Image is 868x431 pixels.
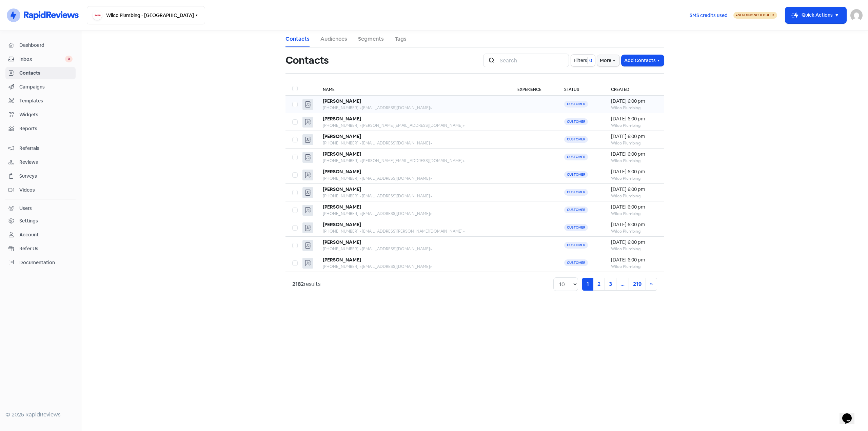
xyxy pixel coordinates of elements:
span: Referrals [19,145,73,152]
a: Settings [5,215,76,227]
span: Contacts [19,70,73,77]
strong: 2182 [292,280,304,288]
a: Reports [5,122,76,135]
div: Users [19,205,32,212]
a: Surveys [5,170,76,182]
a: Users [5,202,76,215]
span: Customer [564,189,588,196]
div: Wilco Plumbing [611,211,657,217]
span: Reports [19,125,73,132]
b: [PERSON_NAME] [323,169,361,175]
a: 2 [593,278,605,291]
b: [PERSON_NAME] [323,98,361,104]
div: results [292,280,320,288]
span: Customer [564,101,588,107]
div: [DATE] 6:00 pm [611,256,657,263]
a: Refer Us [5,242,76,255]
a: Audiences [320,35,347,43]
div: [DATE] 6:00 pm [611,115,657,122]
a: Dashboard [5,39,76,52]
b: [PERSON_NAME] [323,186,361,192]
div: [PHONE_NUMBER] <[EMAIL_ADDRESS][DOMAIN_NAME]> [323,105,504,111]
span: Dashboard [19,42,73,49]
div: Wilco Plumbing [611,158,657,164]
b: [PERSON_NAME] [323,239,361,245]
div: [DATE] 6:00 pm [611,168,657,175]
span: Surveys [19,173,73,180]
span: Customer [564,207,588,213]
th: Experience [511,82,558,96]
div: [PHONE_NUMBER] <[PERSON_NAME][EMAIL_ADDRESS][DOMAIN_NAME]> [323,122,504,129]
span: Widgets [19,111,73,118]
span: Inbox [19,56,65,63]
a: Account [5,229,76,241]
div: [PHONE_NUMBER] <[EMAIL_ADDRESS][DOMAIN_NAME]> [323,193,504,199]
a: Campaigns [5,81,76,93]
div: [PHONE_NUMBER] <[EMAIL_ADDRESS][DOMAIN_NAME]> [323,140,504,146]
span: Customer [564,242,588,249]
div: [DATE] 6:00 pm [611,186,657,193]
div: [PHONE_NUMBER] <[EMAIL_ADDRESS][DOMAIN_NAME]> [323,175,504,181]
b: [PERSON_NAME] [323,257,361,263]
a: Segments [358,35,384,43]
span: Customer [564,118,588,125]
th: Name [316,82,511,96]
div: [DATE] 6:00 pm [611,98,657,105]
a: Contacts [5,67,76,79]
a: Next [646,278,657,291]
span: Customer [564,136,588,143]
span: SMS credits used [690,12,728,19]
a: 3 [605,278,616,291]
div: [DATE] 6:00 pm [611,133,657,140]
span: 0 [65,56,73,62]
b: [PERSON_NAME] [323,221,361,228]
span: Reviews [19,159,73,166]
span: Sending Scheduled [738,13,774,17]
div: Wilco Plumbing [611,263,657,270]
div: [PHONE_NUMBER] <[EMAIL_ADDRESS][DOMAIN_NAME]> [323,211,504,217]
span: » [650,280,653,288]
div: Settings [19,217,38,224]
span: Filters [574,57,587,64]
div: Wilco Plumbing [611,175,657,181]
a: Widgets [5,109,76,121]
span: 0 [588,57,592,64]
a: Reviews [5,156,76,169]
a: Templates [5,95,76,107]
div: [PHONE_NUMBER] <[PERSON_NAME][EMAIL_ADDRESS][DOMAIN_NAME]> [323,158,504,164]
a: Contacts [285,35,310,43]
div: [DATE] 6:00 pm [611,221,657,228]
span: Templates [19,97,73,104]
a: 219 [629,278,646,291]
div: [DATE] 6:00 pm [611,239,657,246]
button: Filters0 [571,55,595,66]
button: Quick Actions [785,7,846,23]
a: SMS credits used [684,11,733,18]
a: 1 [582,278,593,291]
h1: Contacts [285,50,329,71]
div: [PHONE_NUMBER] <[EMAIL_ADDRESS][DOMAIN_NAME]> [323,246,504,252]
button: Wilco Plumbing - [GEOGRAPHIC_DATA] [87,6,205,24]
div: Wilco Plumbing [611,193,657,199]
a: Inbox 0 [5,53,76,65]
a: Sending Scheduled [733,11,777,19]
div: [DATE] 6:00 pm [611,203,657,211]
a: Documentation [5,256,76,269]
span: Documentation [19,259,73,266]
div: [PHONE_NUMBER] <[EMAIL_ADDRESS][DOMAIN_NAME]> [323,263,504,270]
div: Account [19,231,39,238]
button: More [597,55,619,66]
input: Search [496,54,569,67]
th: Created [604,82,664,96]
span: Customer [564,171,588,178]
div: [DATE] 6:00 pm [611,151,657,158]
b: [PERSON_NAME] [323,133,361,139]
b: [PERSON_NAME] [323,151,361,157]
a: Referrals [5,142,76,155]
img: User [850,9,863,21]
span: Videos [19,187,73,194]
div: [PHONE_NUMBER] <[EMAIL_ADDRESS][PERSON_NAME][DOMAIN_NAME]> [323,228,504,234]
div: Wilco Plumbing [611,105,657,111]
a: Tags [395,35,407,43]
div: © 2025 RapidReviews [5,411,76,419]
